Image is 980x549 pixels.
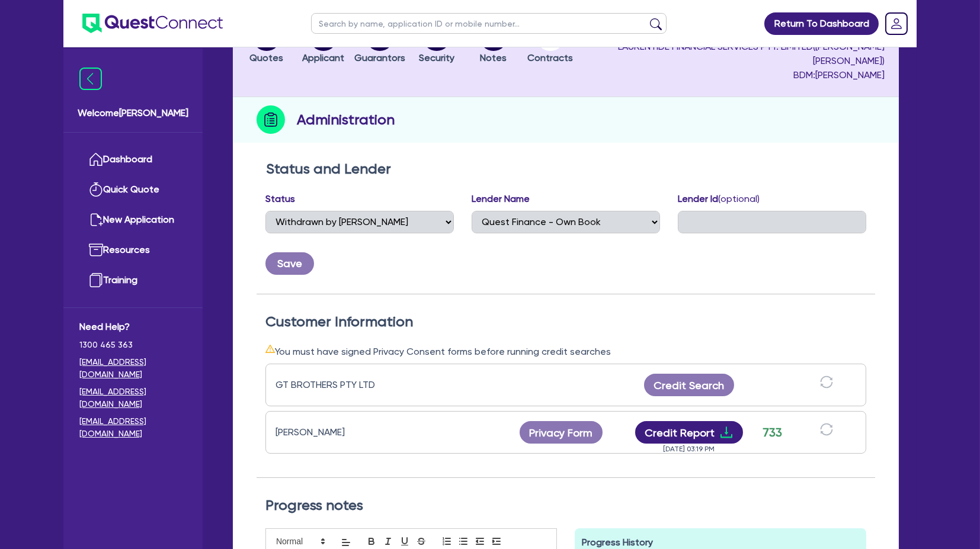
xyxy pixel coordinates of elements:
a: Dropdown toggle [881,8,912,39]
input: Search by name, application ID or mobile number... [311,13,667,34]
a: Dashboard [79,145,187,175]
button: sync [816,422,837,443]
span: download [719,425,734,439]
h2: Status and Lender [266,160,866,178]
div: 733 [758,423,787,441]
span: Welcome [PERSON_NAME] [78,106,188,120]
button: Save [265,252,314,275]
span: 1300 465 363 [79,339,187,351]
span: (optional) [718,193,760,204]
a: Return To Dashboard [764,12,879,35]
a: [EMAIL_ADDRESS][DOMAIN_NAME] [79,386,187,410]
img: quest-connect-logo-blue [82,14,223,33]
button: sync [816,375,837,396]
span: BDM: [PERSON_NAME] [581,68,885,82]
h2: Administration [297,109,395,130]
div: You must have signed Privacy Consent forms before running credit searches [265,344,866,359]
a: [EMAIL_ADDRESS][DOMAIN_NAME] [79,415,187,440]
div: [PERSON_NAME] [276,425,424,439]
img: resources [89,243,103,257]
img: quick-quote [89,182,103,197]
span: warning [265,344,275,354]
span: Quotes [249,52,283,63]
a: New Application [79,205,187,235]
span: Notes [480,52,507,63]
img: icon-menu-close [79,68,102,90]
div: GT BROTHERS PTY LTD [276,378,424,392]
a: Quick Quote [79,175,187,205]
a: [EMAIL_ADDRESS][DOMAIN_NAME] [79,356,187,381]
span: Applicant [302,52,344,63]
span: sync [820,423,833,436]
label: Lender Name [472,192,530,206]
span: Security [419,52,454,63]
img: new-application [89,213,103,227]
button: Credit Reportdownload [635,421,744,444]
img: training [89,273,103,287]
button: Privacy Form [520,421,603,444]
span: Guarantors [354,52,405,63]
a: Resources [79,235,187,265]
span: Contracts [527,52,573,63]
span: sync [820,375,833,389]
label: Lender Id [678,192,760,206]
h2: Progress notes [265,497,866,514]
button: Credit Search [644,374,734,396]
img: step-icon [257,105,285,134]
label: Status [265,192,295,206]
h2: Customer Information [265,313,866,330]
a: Training [79,265,187,296]
span: Need Help? [79,320,187,334]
